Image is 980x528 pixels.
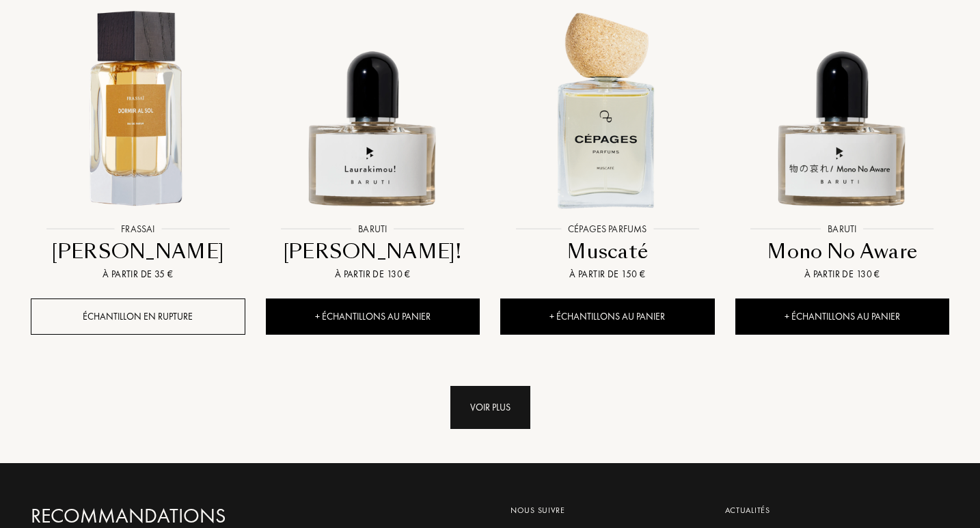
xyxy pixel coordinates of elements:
div: À partir de 130 € [741,267,944,281]
img: Mono No Aware Baruti [737,3,948,214]
div: Actualités [725,504,940,516]
div: Échantillon en rupture [31,298,245,335]
div: À partir de 150 € [506,267,709,281]
div: À partir de 35 € [36,267,240,281]
div: + Échantillons au panier [735,298,950,335]
div: Voir plus [450,386,530,429]
div: + Échantillons au panier [500,298,715,335]
img: Dormir Al Sol Frassai [32,3,243,214]
div: Nous suivre [511,504,705,516]
a: Recommandations [31,504,323,528]
div: À partir de 130 € [271,267,475,281]
img: Muscaté Cépages Parfums [502,3,713,214]
img: Laurakimou! Baruti [267,3,478,214]
div: + Échantillons au panier [266,298,480,335]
